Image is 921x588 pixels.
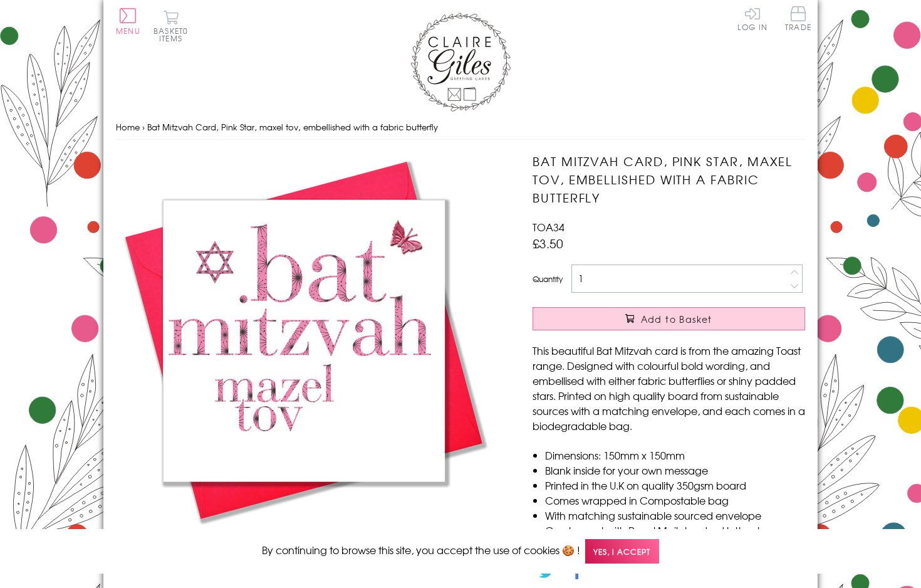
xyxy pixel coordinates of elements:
[545,493,805,508] li: Comes wrapped in Compostable bag
[142,121,145,133] span: ›
[545,478,805,493] li: Printed in the U.K on quality 350gsm board
[737,6,767,31] a: Log In
[585,539,659,564] span: Yes, I accept
[533,307,805,330] button: Add to Basket
[116,152,492,528] img: Bat Mitzvah Card, Pink Star, maxel tov, embellished with a fabric butterfly
[641,313,712,325] span: Add to Basket
[533,219,565,234] span: TOA34
[533,343,805,433] p: This beautiful Bat Mitzvah card is from the amazing Toast range. Designed with colourful bold wor...
[533,152,805,206] h1: Bat Mitzvah Card, Pink Star, maxel tov, embellished with a fabric butterfly
[159,25,188,44] span: 0 items
[116,8,140,34] button: Menu
[116,115,805,140] nav: breadcrumbs
[785,6,811,33] a: Trade
[533,234,563,252] span: £3.50
[545,508,805,523] li: With matching sustainable sourced envelope
[545,448,805,463] li: Dimensions: 150mm x 150mm
[147,121,438,133] span: Bat Mitzvah Card, Pink Star, maxel tov, embellished with a fabric butterfly
[545,523,805,538] li: Can be sent with Royal Mail standard letter stamps
[545,463,805,478] li: Blank inside for your own message
[410,13,511,112] img: Claire Giles Greetings Cards
[116,25,140,36] span: Menu
[533,273,563,285] label: Quantity
[153,10,188,42] button: Basket0 items
[116,121,140,133] a: Home
[785,6,811,31] span: Trade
